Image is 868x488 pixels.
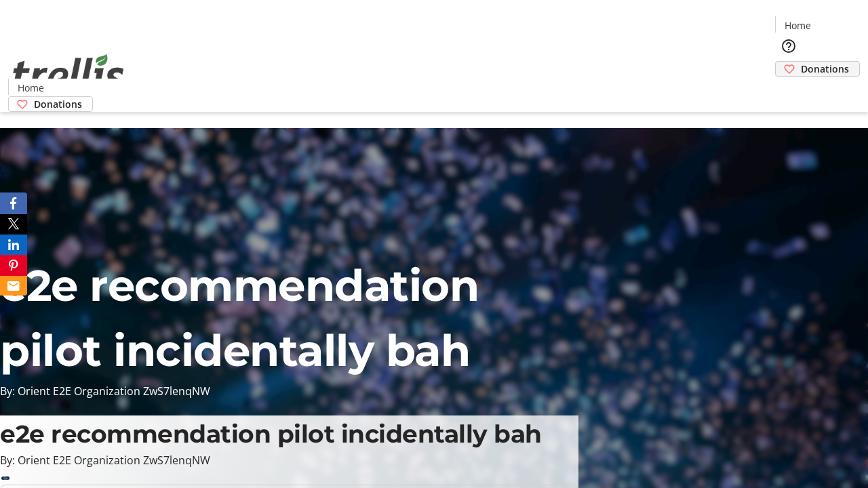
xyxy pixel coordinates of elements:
[18,81,44,95] span: Home
[776,18,819,33] a: Home
[34,97,82,111] span: Donations
[785,18,811,33] span: Home
[801,62,849,76] span: Donations
[9,81,52,95] a: Home
[775,33,802,60] button: Help
[8,96,93,112] a: Donations
[775,77,802,104] button: Cart
[8,39,129,107] img: Orient E2E Organization ZwS7lenqNW's Logo
[775,61,860,77] a: Donations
